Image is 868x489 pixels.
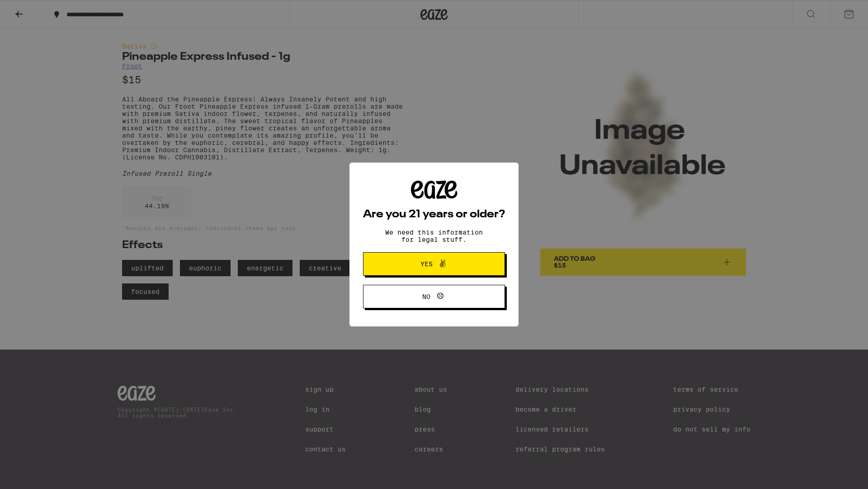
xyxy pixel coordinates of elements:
iframe: Opens a widget where you can find more information [811,462,859,484]
p: We need this information for legal stuff. [377,229,491,243]
span: No [422,293,430,300]
button: No [363,285,505,308]
span: Yes [420,261,433,267]
button: Yes [363,252,505,276]
h2: Are you 21 years or older? [363,209,505,220]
